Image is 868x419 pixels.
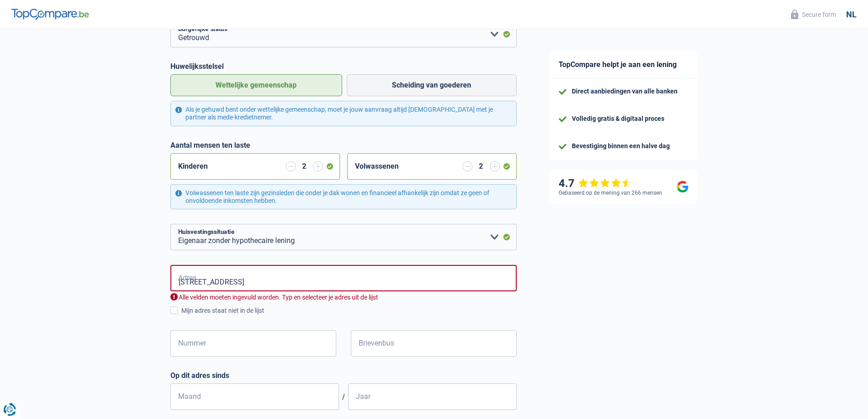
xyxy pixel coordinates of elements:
[572,142,670,150] div: Bevestiging binnen een halve dag
[355,163,399,170] label: Volwassenen
[300,163,308,170] div: 2
[170,101,517,126] div: Als je gehuwd bent onder wettelijke gemeenschap, moet je jouw aanvraag altijd [DEMOGRAPHIC_DATA] ...
[559,190,662,196] div: Gebaseerd op de mening van 266 mensen
[348,383,517,410] input: JJJJ
[559,177,632,190] div: 4.7
[170,265,517,291] input: Selecteer je adres in de zoekbalk
[572,88,678,95] div: Direct aanbiedingen van alle banken
[11,9,89,20] img: TopCompare Logo
[846,10,857,20] div: nl
[786,7,842,22] button: Secure form
[170,184,517,210] div: Volwassenen ten laste zijn gezinsleden die onder je dak wonen en financieel afhankelijk zijn omda...
[170,293,517,302] div: Alle velden moeten ingevuld worden. Typ en selecteer je adres uit de lijst
[347,74,517,96] label: Scheiding van goederen
[550,51,698,78] div: TopCompare helpt je aan een lening
[178,163,208,170] label: Kinderen
[170,74,342,96] label: Wettelijke gemeenschap
[170,371,517,380] label: Op dit adres sinds
[170,62,517,71] label: Huwelijksstelsel
[170,383,339,410] input: MM
[339,393,348,401] span: /
[181,306,517,316] div: Mijn adres staat niet in de lijst
[2,287,3,287] img: Advertisement
[170,141,250,150] label: Aantal mensen ten laste
[477,163,485,170] div: 2
[572,115,664,123] div: Volledig gratis & digitaal proces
